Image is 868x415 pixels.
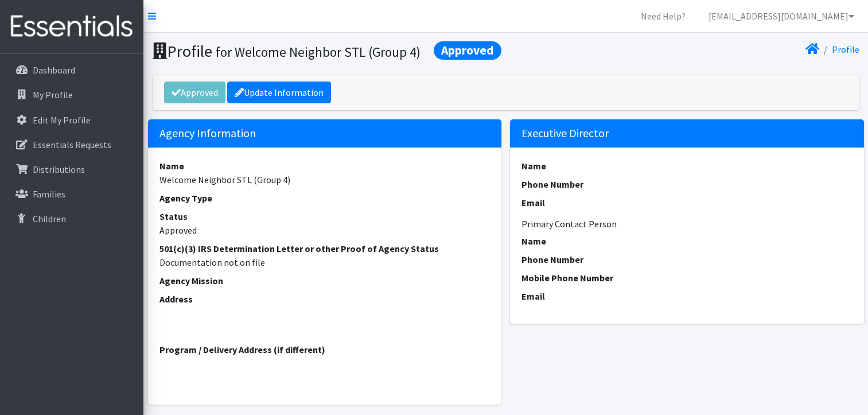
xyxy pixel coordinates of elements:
a: Distributions [5,158,139,181]
dt: Agency Mission [159,274,491,288]
a: Families [5,183,139,205]
a: Essentials Requests [5,133,139,156]
dt: Name [521,159,853,173]
a: Edit My Profile [5,108,139,131]
p: Children [33,213,66,224]
dd: Welcome Neighbor STL (Group 4) [159,173,491,187]
span: Approved [434,41,501,60]
img: HumanEssentials [5,7,139,46]
p: Dashboard [33,64,75,76]
small: for Welcome Neighbor STL (Group 4) [216,44,421,60]
strong: Program / Delivery Address (if different) [159,344,325,355]
a: Update Information [227,82,331,103]
dd: Documentation not on file [159,255,491,269]
h6: Primary Contact Person [521,219,853,230]
dt: Name [521,234,853,248]
dt: Agency Type [159,191,491,205]
a: My Profile [5,83,139,106]
dd: Approved [159,223,491,237]
p: Distributions [33,164,85,175]
p: Edit My Profile [33,114,91,126]
dt: Phone Number [521,177,853,191]
dt: 501(c)(3) IRS Determination Letter or other Proof of Agency Status [159,242,491,255]
p: My Profile [33,89,73,100]
dt: Mobile Phone Number [521,271,853,285]
h5: Executive Director [510,119,864,148]
a: Dashboard [5,59,139,82]
a: Need Help? [632,5,695,28]
h1: Profile [153,41,502,61]
dt: Name [159,159,491,173]
p: Families [33,188,65,200]
p: Essentials Requests [33,139,111,150]
strong: Address [159,293,193,305]
a: Children [5,207,139,230]
dt: Status [159,210,491,223]
dt: Email [521,196,853,210]
a: [EMAIL_ADDRESS][DOMAIN_NAME] [699,5,863,28]
h5: Agency Information [148,119,502,148]
dt: Email [521,289,853,303]
dt: Phone Number [521,253,853,266]
a: Profile [832,44,859,55]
